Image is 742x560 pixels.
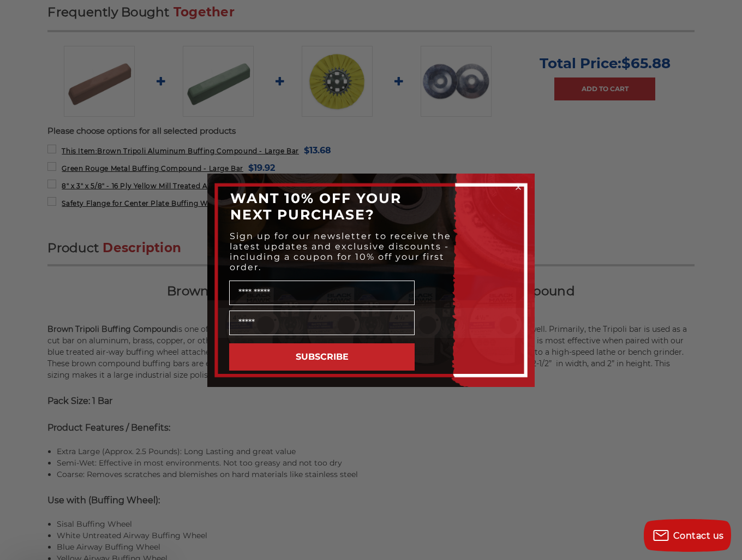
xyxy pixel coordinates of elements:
[230,190,402,223] span: WANT 10% OFF YOUR NEXT PURCHASE?
[673,531,724,541] span: Contact us
[644,519,731,552] button: Contact us
[513,182,524,193] button: Close dialog
[229,343,415,371] button: SUBSCRIBE
[229,311,415,335] input: Email
[230,231,451,272] span: Sign up for our newsletter to receive the latest updates and exclusive discounts - including a co...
